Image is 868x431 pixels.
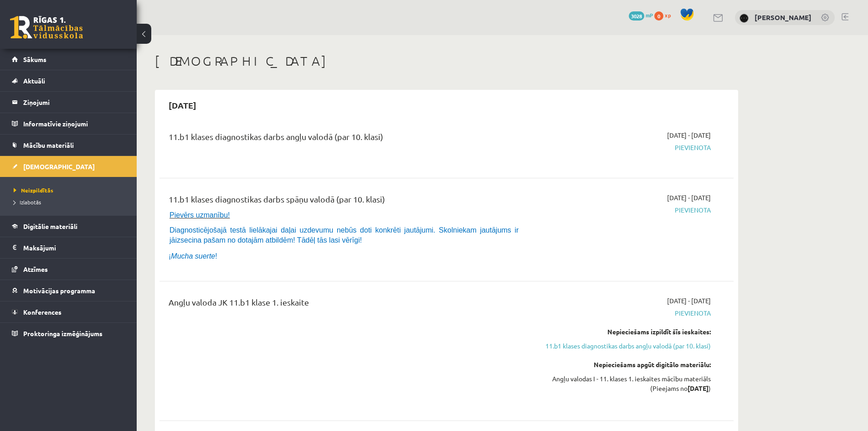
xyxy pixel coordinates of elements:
a: Mācību materiāli [12,135,125,156]
a: Konferences [12,301,125,322]
a: Motivācijas programma [12,280,125,301]
span: Pievērs uzmanību! [169,211,230,219]
span: Neizpildītās [14,187,53,194]
a: Sākums [12,49,125,70]
span: Mācību materiāli [23,141,74,149]
span: Digitālie materiāli [23,222,77,230]
h1: [DEMOGRAPHIC_DATA] [155,53,738,69]
a: Izlabotās [14,198,128,206]
div: 11.b1 klases diagnostikas darbs angļu valodā (par 10. klasi) [169,130,525,147]
span: Pievienota [539,308,711,318]
legend: Informatīvie ziņojumi [23,113,125,134]
span: [DATE] - [DATE] [667,193,711,203]
span: Atzīmes [23,265,48,273]
span: [DEMOGRAPHIC_DATA] [23,162,95,171]
strong: [DATE] [688,384,709,392]
i: Mucha suerte [171,252,215,260]
span: ¡ ! [169,252,217,260]
legend: Maksājumi [23,237,125,258]
a: Neizpildītās [14,186,128,194]
div: Angļu valodas I - 11. klases 1. ieskaites mācību materiāls (Pieejams no ) [539,374,711,393]
legend: Ziņojumi [23,92,125,113]
div: Angļu valoda JK 11.b1 klase 1. ieskaite [169,296,525,313]
span: [DATE] - [DATE] [667,296,711,306]
span: Aktuāli [23,77,45,85]
span: Pievienota [539,205,711,215]
span: Motivācijas programma [23,286,95,295]
a: Ziņojumi [12,92,125,113]
a: 0 xp [654,11,675,19]
span: [DATE] - [DATE] [667,130,711,140]
span: Sākums [23,55,46,63]
span: xp [665,11,671,19]
span: mP [646,11,653,19]
a: Aktuāli [12,70,125,91]
a: 11.b1 klases diagnostikas darbs angļu valodā (par 10. klasi) [539,341,711,351]
a: 3028 mP [629,11,653,19]
span: 3028 [629,11,644,21]
h2: [DATE] [159,94,205,116]
span: 0 [654,11,663,21]
span: Pievienota [539,143,711,152]
a: [DEMOGRAPHIC_DATA] [12,156,125,177]
span: Konferences [23,308,62,316]
a: Informatīvie ziņojumi [12,113,125,134]
a: Maksājumi [12,237,125,258]
span: Izlabotās [14,198,41,206]
a: Rīgas 1. Tālmācības vidusskola [10,16,83,39]
a: Proktoringa izmēģinājums [12,323,125,344]
a: Atzīmes [12,259,125,280]
div: Nepieciešams izpildīt šīs ieskaites: [539,327,711,337]
span: Proktoringa izmēģinājums [23,329,103,338]
a: [PERSON_NAME] [755,13,812,22]
img: Ansis Eglājs [740,14,749,23]
div: 11.b1 klases diagnostikas darbs spāņu valodā (par 10. klasi) [169,193,525,210]
span: Diagnosticējošajā testā lielākajai daļai uzdevumu nebūs doti konkrēti jautājumi. Skolniekam jautā... [169,226,519,244]
div: Nepieciešams apgūt digitālo materiālu: [539,360,711,369]
a: Digitālie materiāli [12,216,125,237]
